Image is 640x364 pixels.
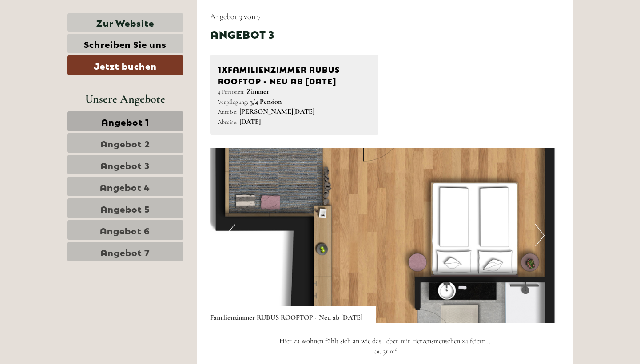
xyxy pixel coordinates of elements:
span: Angebot 7 [100,245,150,258]
a: Jetzt buchen [67,55,183,75]
img: image [210,148,560,323]
button: Next [535,224,545,246]
span: Angebot 4 [100,180,150,193]
div: Unsere Angebote [67,91,183,107]
b: 1x [218,62,228,75]
div: Angebot 3 [210,26,274,41]
span: Angebot 3 [100,158,150,171]
b: Zimmer [246,87,269,96]
span: Angebot 1 [101,115,149,127]
b: 3/4 Pension [250,97,282,106]
span: Angebot 2 [100,137,150,149]
span: Angebot 3 von 7 [210,12,261,21]
small: 4 Personen: [218,88,245,95]
div: Familienzimmer RUBUS ROOFTOP - Neu ab [DATE] [210,306,376,323]
a: Zur Website [67,13,183,32]
span: Angebot 5 [100,202,150,214]
small: Abreise: [218,118,238,126]
div: Familienzimmer RUBUS ROOFTOP - Neu ab [DATE] [218,62,371,86]
small: Anreise: [218,108,238,115]
a: Schreiben Sie uns [67,34,183,53]
button: Previous [226,224,235,246]
small: Verpflegung: [218,98,248,106]
span: Angebot 6 [100,224,150,236]
b: [DATE] [239,117,261,126]
b: [PERSON_NAME][DATE] [239,107,314,116]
